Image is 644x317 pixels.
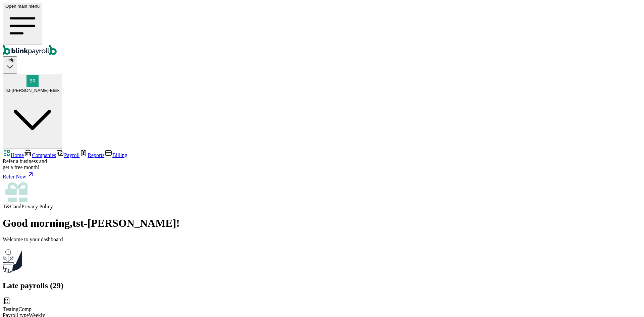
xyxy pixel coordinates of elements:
[3,236,641,243] p: Welcome to your dashboard
[79,152,104,158] a: Reports
[5,57,14,62] span: Help
[112,152,127,158] span: Billing
[11,152,24,158] span: Home
[88,152,104,158] span: Reports
[3,149,641,210] nav: Sidebar
[3,3,42,45] button: Open main menu
[3,248,22,273] img: Plant illustration
[21,204,53,209] span: Privacy Policy
[3,306,32,312] span: TestingComp
[3,204,14,209] span: T&C
[104,152,127,158] a: Billing
[32,152,56,158] span: Companies
[24,152,56,158] a: Companies
[3,56,17,73] button: Help
[532,245,644,317] iframe: Chat Widget
[14,204,21,209] span: and
[5,88,59,93] span: tst-[PERSON_NAME]-Blink
[3,281,641,290] h2: Late payrolls ( 29 )
[64,152,79,158] span: Payroll
[3,217,641,229] h1: Good morning , tst-[PERSON_NAME] !
[3,152,24,158] a: Home
[5,4,40,9] span: Open main menu
[3,170,641,180] a: Refer Now
[3,3,641,56] nav: Global
[3,158,641,170] div: Refer a business and get a free month!
[56,152,79,158] a: Payroll
[3,74,62,149] button: tst-[PERSON_NAME]-Blink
